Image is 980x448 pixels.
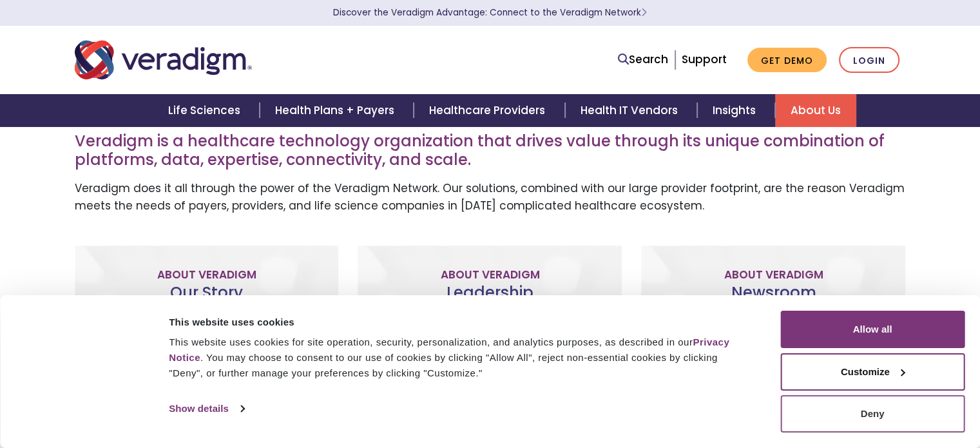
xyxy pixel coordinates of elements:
a: Life Sciences [153,94,260,127]
h3: Leadership [368,284,611,321]
a: Healthcare Providers [414,94,564,127]
p: Veradigm does it all through the power of the Veradigm Network. Our solutions, combined with our ... [75,180,906,215]
a: Insights [697,94,775,127]
a: Show details [169,399,244,418]
span: Learn More [641,6,647,19]
a: Health Plans + Payers [260,94,414,127]
img: Veradigm logo [75,39,252,81]
div: This website uses cookies for site operation, security, personalization, and analytics purposes, ... [169,335,751,381]
a: About Us [775,94,856,127]
div: This website uses cookies [169,315,751,330]
p: About Veradigm [651,266,895,284]
a: Search [618,51,668,68]
a: Login [839,47,899,73]
button: Deny [780,395,965,433]
button: Customize [780,353,965,391]
a: Discover the Veradigm Advantage: Connect to the Veradigm NetworkLearn More [333,6,647,19]
a: Health IT Vendors [565,94,697,127]
a: Support [682,52,727,67]
p: About Veradigm [85,266,329,284]
p: About Veradigm [368,266,611,284]
h3: Newsroom [651,284,895,321]
h3: Veradigm is a healthcare technology organization that drives value through its unique combination... [75,132,906,170]
a: Get Demo [747,48,827,73]
h3: Our Story [85,284,329,321]
button: Allow all [780,311,965,348]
